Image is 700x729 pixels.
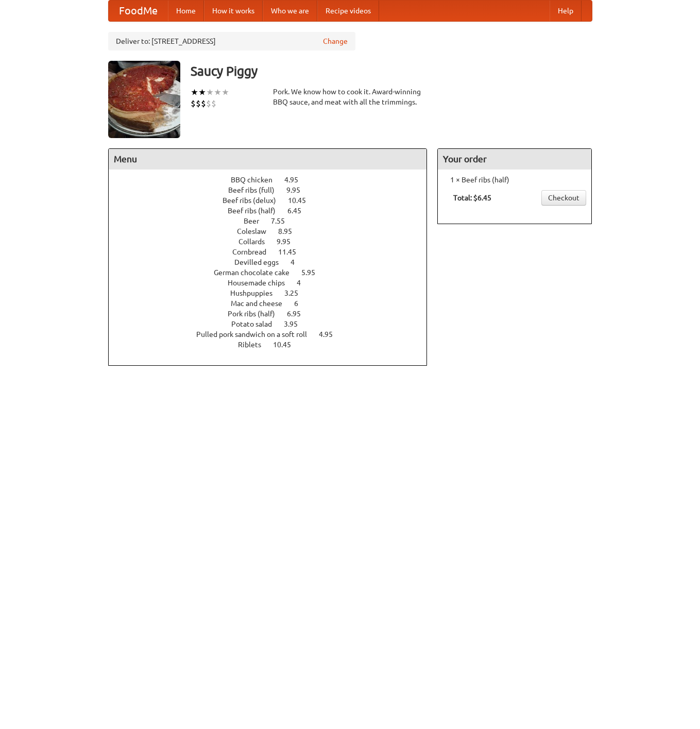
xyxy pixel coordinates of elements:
[214,268,300,277] span: German chocolate cake
[109,149,427,169] h4: Menu
[263,1,317,21] a: Who we are
[232,248,277,256] span: Cornbread
[206,98,211,109] li: $
[294,299,309,308] span: 6
[108,32,355,50] div: Deliver to: [STREET_ADDRESS]
[284,289,309,297] span: 3.25
[237,227,311,235] a: Coleslaw 8.95
[238,341,271,349] span: Riblets
[301,268,326,277] span: 5.95
[287,207,312,215] span: 6.45
[284,320,308,328] span: 3.95
[228,207,320,215] a: Beef ribs (half) 6.45
[286,186,311,194] span: 9.95
[273,87,428,107] div: Pork. We know how to cook it. Award-winning BBQ sauce, and meat with all the trimmings.
[273,341,301,349] span: 10.45
[453,194,491,202] b: Total: $6.45
[271,217,295,225] span: 7.55
[234,258,314,266] a: Devilled eggs 4
[541,190,586,206] a: Checkout
[228,186,319,194] a: Beef ribs (full) 9.95
[231,176,283,184] span: BBQ chicken
[232,248,315,256] a: Cornbread 11.45
[237,227,277,235] span: Coleslaw
[231,320,282,328] span: Potato salad
[284,176,309,184] span: 4.95
[223,196,325,205] a: Beef ribs (delux) 10.45
[221,87,229,98] li: ★
[231,176,317,184] a: BBQ chicken 4.95
[109,1,168,21] a: FoodMe
[277,238,301,246] span: 9.95
[191,87,198,98] li: ★
[231,299,317,308] a: Mac and cheese 6
[443,175,586,185] li: 1 × Beef ribs (half)
[278,227,302,235] span: 8.95
[323,36,348,46] a: Change
[228,310,285,318] span: Pork ribs (half)
[288,196,316,205] span: 10.45
[228,279,320,287] a: Housemade chips 4
[238,238,310,246] a: Collards 9.95
[168,1,204,21] a: Home
[191,61,592,81] h3: Saucy Piggy
[201,98,206,109] li: $
[211,98,216,109] li: $
[108,61,180,138] img: angular.jpg
[196,330,317,338] span: Pulled pork sandwich on a soft roll
[228,310,320,318] a: Pork ribs (half) 6.95
[228,279,295,287] span: Housemade chips
[206,87,214,98] li: ★
[244,217,304,225] a: Beer 7.55
[238,341,310,349] a: Riblets 10.45
[196,330,352,338] a: Pulled pork sandwich on a soft roll 4.95
[238,238,275,246] span: Collards
[244,217,269,225] span: Beer
[234,258,289,266] span: Devilled eggs
[291,258,305,266] span: 4
[230,289,317,297] a: Hushpuppies 3.25
[550,1,582,21] a: Help
[317,1,379,21] a: Recipe videos
[297,279,311,287] span: 4
[214,268,334,277] a: German chocolate cake 5.95
[228,186,285,194] span: Beef ribs (full)
[438,149,591,169] h4: Your order
[214,87,221,98] li: ★
[319,330,343,338] span: 4.95
[231,299,293,308] span: Mac and cheese
[223,196,286,205] span: Beef ribs (delux)
[198,87,206,98] li: ★
[287,310,311,318] span: 6.95
[196,98,201,109] li: $
[204,1,263,21] a: How it works
[278,248,306,256] span: 11.45
[230,289,283,297] span: Hushpuppies
[231,320,317,328] a: Potato salad 3.95
[228,207,286,215] span: Beef ribs (half)
[191,98,196,109] li: $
